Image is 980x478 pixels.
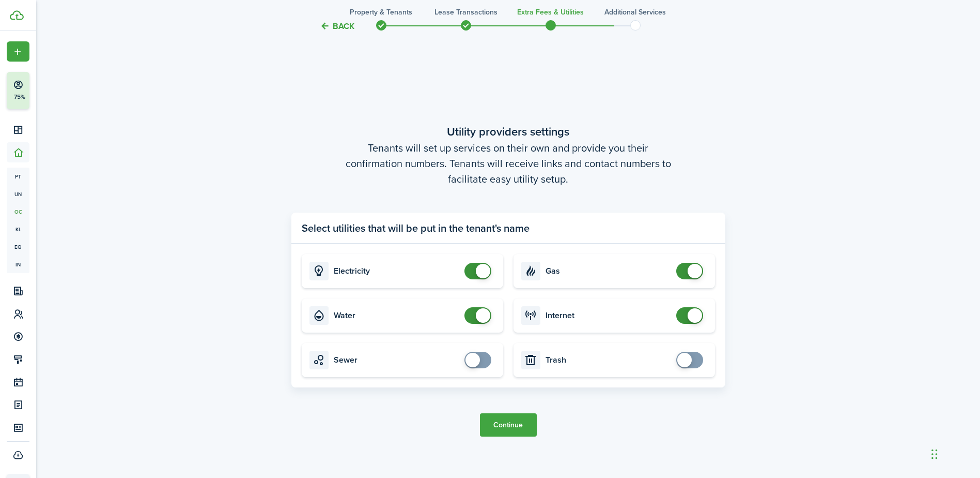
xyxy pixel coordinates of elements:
a: kl [7,220,29,238]
card-title: Sewer [334,355,459,365]
p: 75% [13,93,26,101]
button: Continue [480,413,537,437]
wizard-step-header-title: Utility providers settings [291,123,725,140]
a: oc [7,203,29,220]
panel-main-title: Select utilities that will be put in the tenant's name [302,220,530,236]
a: pt [7,168,29,185]
card-title: Internet [546,311,671,320]
h3: Additional Services [604,7,666,18]
h3: Property & Tenants [350,7,412,18]
card-title: Electricity [334,266,459,276]
card-title: Water [334,311,459,320]
h3: Lease Transactions [434,7,497,18]
card-title: Gas [546,266,671,276]
button: Back [320,21,354,32]
a: in [7,256,29,273]
card-title: Trash [546,355,671,365]
wizard-step-header-description: Tenants will set up services on their own and provide you their confirmation numbers. Tenants wil... [291,140,725,187]
h3: Extra fees & Utilities [517,7,584,18]
button: Open menu [7,41,29,62]
div: Drag [931,439,938,470]
a: eq [7,238,29,256]
button: 75% [7,72,92,109]
img: TenantCloud [10,10,24,20]
iframe: Chat Widget [808,366,980,478]
a: un [7,185,29,203]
